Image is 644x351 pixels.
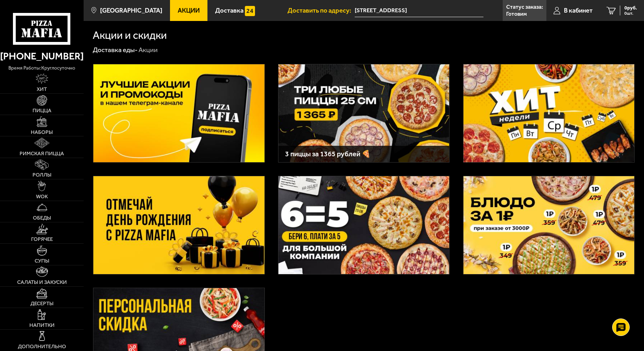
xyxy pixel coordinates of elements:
img: 15daf4d41897b9f0e9f617042186c801.svg [245,6,255,16]
p: Готовим [506,11,527,17]
span: [GEOGRAPHIC_DATA] [100,7,162,14]
h1: Акции и скидки [93,30,167,41]
span: Роллы [33,172,51,178]
div: Акции [139,46,158,55]
span: Супы [35,258,49,264]
span: Горячее [31,237,53,242]
span: Римская пицца [20,151,64,156]
span: Акции [178,7,200,14]
input: Ваш адрес доставки [355,4,483,17]
p: Статус заказа: [506,4,543,10]
span: 0 шт. [624,11,637,15]
span: В кабинет [564,7,593,14]
span: WOK [36,194,48,199]
a: Доставка еды- [93,46,137,54]
span: Десерты [30,301,54,306]
span: Дополнительно [18,344,66,349]
a: 3 пиццы за 1365 рублей 🍕 [278,64,450,163]
span: Наборы [31,130,53,135]
span: Доставка [215,7,243,14]
span: Напитки [29,323,55,328]
span: Доставить по адресу: [288,7,355,14]
span: Салаты и закуски [17,280,67,285]
h3: 3 пиццы за 1365 рублей 🍕 [285,150,443,157]
span: Обеды [33,215,51,221]
span: Пицца [33,108,51,113]
span: 0 руб. [624,6,637,10]
span: Хит [37,87,47,92]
